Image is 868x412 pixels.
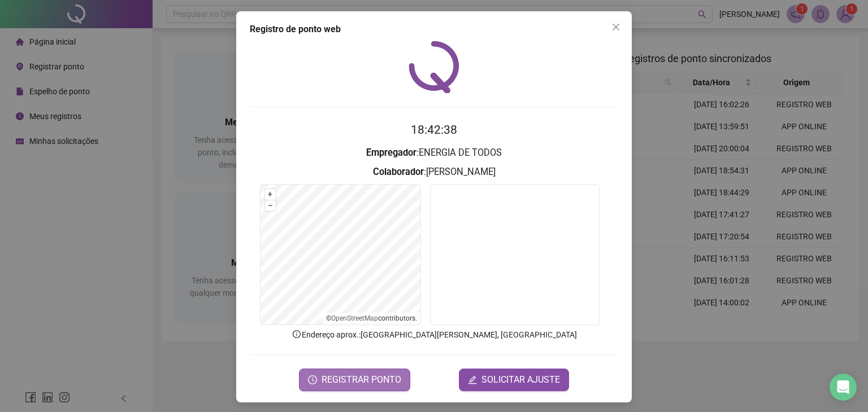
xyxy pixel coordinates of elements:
img: QRPoint [409,41,459,93]
a: OpenStreetMap [331,314,378,322]
div: Open Intercom Messenger [830,374,857,401]
span: info-circle [292,329,302,339]
strong: Empregador [366,147,416,158]
span: edit [468,375,477,384]
div: Registro de ponto web [250,23,618,36]
p: Endereço aprox. : [GEOGRAPHIC_DATA][PERSON_NAME], [GEOGRAPHIC_DATA] [250,328,618,341]
span: clock-circle [308,375,317,384]
h3: : [PERSON_NAME] [250,165,618,179]
button: editSOLICITAR AJUSTE [459,369,569,391]
button: Close [607,18,625,36]
button: – [265,200,276,211]
time: 18:42:38 [411,123,457,137]
span: close [611,23,620,32]
button: REGISTRAR PONTO [299,369,410,391]
h3: : ENERGIA DE TODOS [250,146,618,160]
span: REGISTRAR PONTO [322,373,401,387]
li: © contributors. [326,314,417,322]
strong: Colaborador [373,166,424,177]
button: + [265,189,276,200]
span: SOLICITAR AJUSTE [481,373,560,387]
